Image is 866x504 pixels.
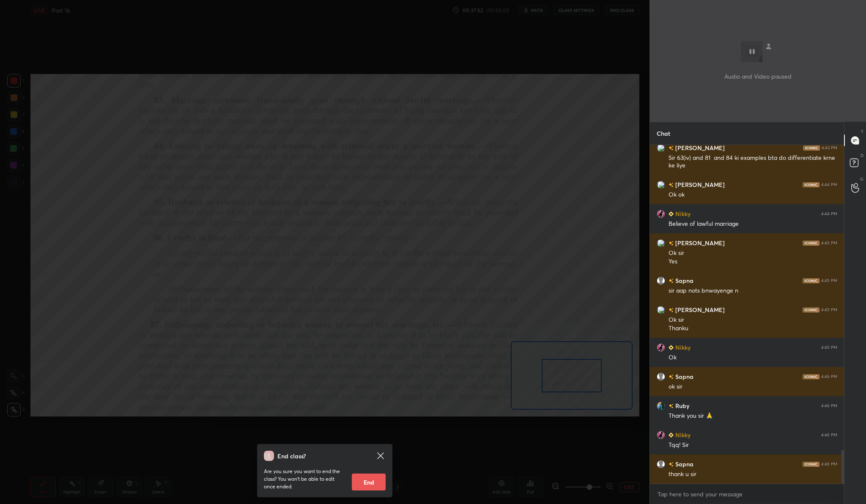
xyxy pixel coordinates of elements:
[669,441,837,449] div: Tqq! Sir
[674,180,725,189] h6: [PERSON_NAME]
[803,182,819,187] img: iconic-dark.1390631f.png
[669,241,674,246] img: no-rating-badge.077c3623.svg
[674,209,691,218] h6: Nikky
[669,211,674,216] img: Learner_Badge_beginner_1_8b307cf2a0.svg
[657,343,665,352] img: a33b4bbd84f94a8ca37501475465163b.jpg
[352,474,386,490] button: End
[674,460,693,468] h6: Sapna
[821,462,837,467] div: 4:46 PM
[821,211,837,216] div: 4:44 PM
[277,452,306,460] h4: End class?
[724,72,792,81] p: Audio and Video paused
[674,238,725,247] h6: [PERSON_NAME]
[821,307,837,312] div: 4:45 PM
[264,468,345,490] p: Are you sure you want to end the class? You won’t be able to edit once ended.
[803,374,819,379] img: iconic-dark.1390631f.png
[803,307,819,312] img: iconic-dark.1390631f.png
[657,460,665,468] img: default.png
[669,375,674,379] img: no-rating-badge.077c3623.svg
[657,181,665,189] img: 3
[821,374,837,379] div: 4:46 PM
[803,462,819,467] img: iconic-dark.1390631f.png
[669,146,674,151] img: no-rating-badge.077c3623.svg
[674,143,725,152] h6: [PERSON_NAME]
[669,470,837,479] div: thank u sir
[657,306,665,314] img: 3
[821,345,837,350] div: 4:45 PM
[669,287,837,295] div: sir aap nots bnwayenge n
[674,372,693,381] h6: Sapna
[821,433,837,438] div: 4:46 PM
[821,182,837,187] div: 4:44 PM
[861,129,863,135] p: T
[657,277,665,285] img: default.png
[669,353,837,362] div: Ok
[860,176,863,182] p: G
[669,154,837,170] div: Sir 63(iv) and 81 and 84 ki examples bta do differentiate krne ke liye
[669,220,837,228] div: Believe of lawful marriage
[669,191,837,199] div: Ok ok
[669,316,837,324] div: Ok sir
[822,145,837,151] div: 4:42 PM
[669,257,837,266] div: Yes
[674,305,725,314] h6: [PERSON_NAME]
[861,152,863,159] p: D
[669,249,837,257] div: Ok sir
[803,278,819,283] img: iconic-dark.1390631f.png
[657,431,665,439] img: a33b4bbd84f94a8ca37501475465163b.jpg
[669,404,674,408] img: no-rating-badge.077c3623.svg
[669,324,837,333] div: Thanku
[657,373,665,381] img: default.png
[657,144,665,152] img: 3
[674,343,691,352] h6: Nikky
[669,308,674,312] img: no-rating-badge.077c3623.svg
[821,278,837,283] div: 4:45 PM
[669,383,837,391] div: ok sir
[657,402,665,410] img: 1fc55487d6334604822c3fc1faca978b.jpg
[657,210,665,218] img: a33b4bbd84f94a8ca37501475465163b.jpg
[674,401,689,410] h6: Ruby
[650,122,677,145] p: Chat
[803,241,819,246] img: iconic-dark.1390631f.png
[821,403,837,408] div: 4:46 PM
[821,241,837,246] div: 4:45 PM
[650,145,844,484] div: grid
[669,345,674,350] img: Learner_Badge_beginner_1_8b307cf2a0.svg
[657,239,665,247] img: 3
[669,462,674,467] img: no-rating-badge.077c3623.svg
[669,279,674,283] img: no-rating-badge.077c3623.svg
[669,433,674,438] img: Learner_Badge_beginner_1_8b307cf2a0.svg
[674,276,693,285] h6: Sapna
[674,430,691,439] h6: Nikky
[669,183,674,187] img: no-rating-badge.077c3623.svg
[669,412,837,420] div: Thank you sir 🙏
[803,145,820,151] img: iconic-dark.1390631f.png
